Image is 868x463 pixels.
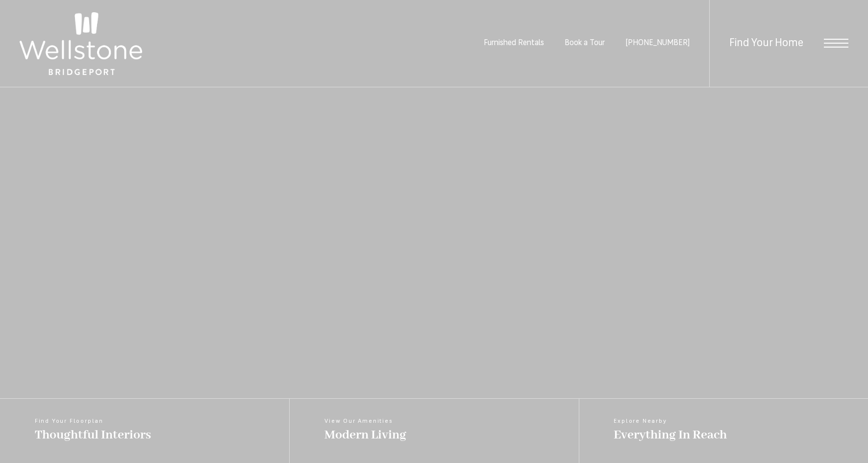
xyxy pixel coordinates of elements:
a: Explore Nearby [579,399,868,463]
span: Everything In Reach [614,427,727,443]
a: Furnished Rentals [484,39,544,47]
span: Find Your Floorplan [35,418,151,424]
span: Modern Living [324,427,406,443]
a: Find Your Home [729,38,803,49]
img: Wellstone [20,12,142,75]
a: Book a Tour [565,39,605,47]
a: View Our Amenities [289,399,578,463]
span: Explore Nearby [614,418,727,424]
button: Open Menu [824,39,848,48]
span: [PHONE_NUMBER] [625,39,690,47]
span: View Our Amenities [324,418,406,424]
span: Thoughtful Interiors [35,427,151,443]
a: Call Us at (253) 642-8681 [625,39,690,47]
